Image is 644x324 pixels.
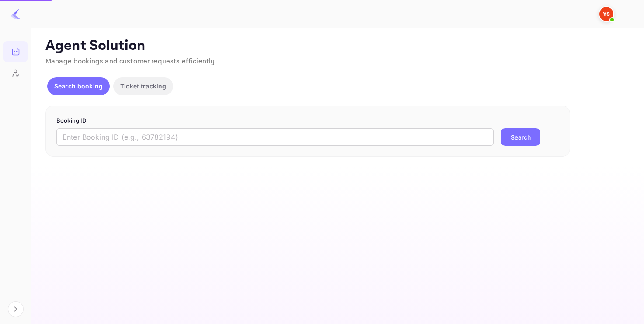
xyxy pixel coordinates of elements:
[10,9,21,19] img: LiteAPI
[120,81,166,91] p: Ticket tracking
[599,7,613,21] img: Yandex Support
[501,128,540,146] button: Search
[45,37,628,55] p: Agent Solution
[56,128,494,146] input: Enter Booking ID (e.g., 63782194)
[54,81,103,91] p: Search booking
[45,57,217,66] span: Manage bookings and customer requests efficiently.
[56,116,559,125] p: Booking ID
[8,301,24,317] button: Expand navigation
[3,41,28,61] a: Bookings
[3,63,28,83] a: Customers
